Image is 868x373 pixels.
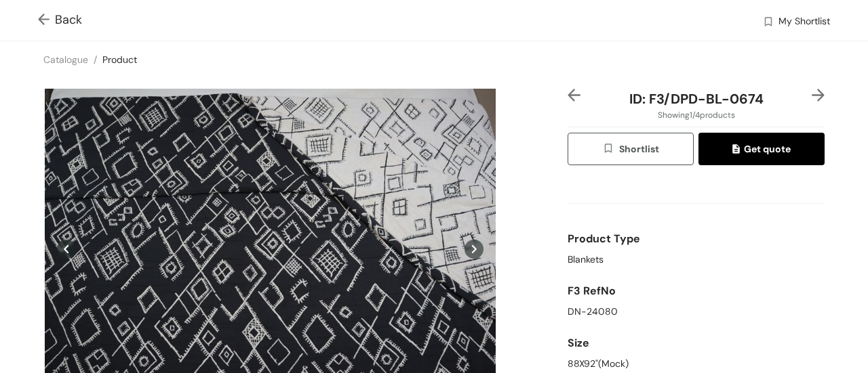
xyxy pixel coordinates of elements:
[812,89,825,102] img: right
[43,53,88,66] a: Catalogue
[568,278,825,305] div: F3 RefNo
[38,11,82,29] span: Back
[568,305,825,319] div: DN-24080
[568,253,825,267] div: Blankets
[602,142,618,157] img: wishlist
[568,330,825,357] div: Size
[732,141,791,156] span: Get quote
[658,109,735,121] span: Showing 1 / 4 products
[38,14,55,28] img: Go back
[762,16,774,30] img: wishlist
[698,133,825,165] button: quoteGet quote
[629,90,764,108] span: ID: F3/DPD-BL-0674
[94,53,97,66] span: /
[602,141,658,157] span: Shortlist
[102,53,137,66] a: Product
[778,14,830,30] span: My Shortlist
[568,133,694,165] button: wishlistShortlist
[732,144,744,156] img: quote
[568,225,825,253] div: Product Type
[568,357,825,371] div: 88X92"(Mock)
[568,89,580,102] img: left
